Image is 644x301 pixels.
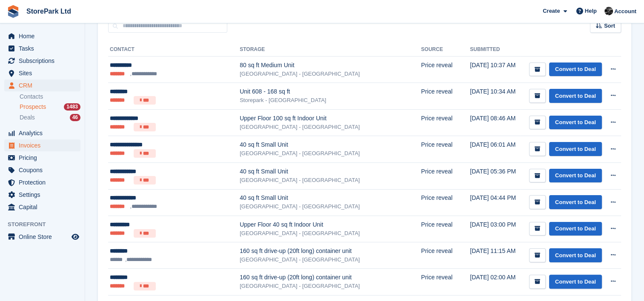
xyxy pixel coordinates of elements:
[421,136,470,163] td: Price reveal
[19,152,70,164] span: Pricing
[470,189,520,216] td: [DATE] 04:44 PM
[240,176,421,185] div: [GEOGRAPHIC_DATA] - [GEOGRAPHIC_DATA]
[604,22,615,30] span: Sort
[4,43,80,54] a: menu
[19,80,70,91] span: CRM
[549,169,602,183] a: Convert to Deal
[20,93,80,101] a: Contacts
[585,7,597,15] span: Help
[421,109,470,136] td: Price reveal
[240,202,421,211] div: [GEOGRAPHIC_DATA] - [GEOGRAPHIC_DATA]
[7,5,20,18] img: stora-icon-8386f47178a22dfd0bd8f6a31ec36ba5ce8667c1dd55bd0f319d3a0aa187defe.svg
[240,96,421,105] div: Storepark - [GEOGRAPHIC_DATA]
[4,201,80,213] a: menu
[4,152,80,164] a: menu
[240,220,421,229] div: Upper Floor 40 sq ft Indoor Unit
[4,164,80,176] a: menu
[470,136,520,163] td: [DATE] 06:01 AM
[70,114,80,121] div: 46
[19,139,70,151] span: Invoices
[4,127,80,139] a: menu
[240,123,421,131] div: [GEOGRAPHIC_DATA] - [GEOGRAPHIC_DATA]
[240,247,421,256] div: 160 sq ft drive-up (20ft long) container unit
[549,248,602,262] a: Convert to Deal
[549,116,602,130] a: Convert to Deal
[604,7,613,15] img: Ryan Mulcahy
[20,103,46,111] span: Prospects
[4,176,80,188] a: menu
[470,83,520,110] td: [DATE] 10:34 AM
[421,57,470,83] td: Price reveal
[549,275,602,289] a: Convert to Deal
[421,242,470,269] td: Price reveal
[470,43,520,57] th: Submitted
[4,139,80,151] a: menu
[240,87,421,96] div: Unit 608 - 168 sq ft
[4,189,80,201] a: menu
[19,201,70,213] span: Capital
[19,43,70,54] span: Tasks
[19,30,70,42] span: Home
[240,256,421,264] div: [GEOGRAPHIC_DATA] - [GEOGRAPHIC_DATA]
[549,222,602,236] a: Convert to Deal
[20,113,80,122] a: Deals 46
[240,61,421,70] div: 80 sq ft Medium Unit
[20,114,35,122] span: Deals
[470,269,520,295] td: [DATE] 02:00 AM
[19,164,70,176] span: Coupons
[8,220,85,229] span: Storefront
[240,273,421,282] div: 160 sq ft drive-up (20ft long) container unit
[421,189,470,216] td: Price reveal
[240,43,421,57] th: Storage
[70,232,80,242] a: Preview store
[614,7,636,16] span: Account
[19,231,70,243] span: Online Store
[240,282,421,290] div: [GEOGRAPHIC_DATA] - [GEOGRAPHIC_DATA]
[240,70,421,78] div: [GEOGRAPHIC_DATA] - [GEOGRAPHIC_DATA]
[240,114,421,123] div: Upper Floor 100 sq ft Indoor Unit
[64,103,80,111] div: 1483
[23,4,74,18] a: StorePark Ltd
[108,43,240,57] th: Contact
[240,140,421,149] div: 40 sq ft Small Unit
[421,163,470,190] td: Price reveal
[4,55,80,67] a: menu
[549,89,602,103] a: Convert to Deal
[20,102,80,111] a: Prospects 1483
[19,176,70,188] span: Protection
[4,231,80,243] a: menu
[240,149,421,158] div: [GEOGRAPHIC_DATA] - [GEOGRAPHIC_DATA]
[4,67,80,79] a: menu
[19,55,70,67] span: Subscriptions
[470,109,520,136] td: [DATE] 08:46 AM
[470,242,520,269] td: [DATE] 11:15 AM
[421,269,470,295] td: Price reveal
[240,193,421,202] div: 40 sq ft Small Unit
[421,83,470,110] td: Price reveal
[4,30,80,42] a: menu
[421,43,470,57] th: Source
[549,62,602,77] a: Convert to Deal
[470,163,520,190] td: [DATE] 05:36 PM
[19,67,70,79] span: Sites
[543,7,560,15] span: Create
[19,127,70,139] span: Analytics
[19,189,70,201] span: Settings
[549,142,602,156] a: Convert to Deal
[240,229,421,238] div: [GEOGRAPHIC_DATA] - [GEOGRAPHIC_DATA]
[421,216,470,242] td: Price reveal
[470,57,520,83] td: [DATE] 10:37 AM
[549,195,602,209] a: Convert to Deal
[4,80,80,91] a: menu
[240,167,421,176] div: 40 sq ft Small Unit
[470,216,520,242] td: [DATE] 03:00 PM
